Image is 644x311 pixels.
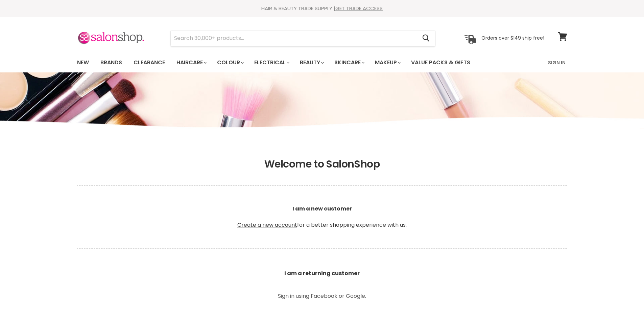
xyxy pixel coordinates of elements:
a: Electrical [249,55,293,70]
a: Skincare [329,55,368,70]
a: Value Packs & Gifts [406,55,475,70]
p: Sign in using Facebook or Google. [246,293,398,299]
a: Create a new account [237,221,297,229]
a: Colour [212,55,248,70]
div: HAIR & BEAUTY TRADE SUPPLY | [69,5,576,12]
input: Search [171,30,417,46]
a: GET TRADE ACCESS [335,5,383,12]
a: Makeup [370,55,405,70]
a: Haircare [171,55,211,70]
p: for a better shopping experience with us. [77,188,567,245]
ul: Main menu [72,53,510,72]
p: Orders over $149 ship free! [481,35,544,41]
a: Sign In [544,55,570,70]
b: I am a new customer [292,205,352,213]
h1: Welcome to SalonShop [77,158,567,170]
a: Beauty [295,55,328,70]
nav: Main [69,53,576,72]
form: Product [170,30,435,46]
b: I am a returning customer [284,269,360,277]
a: Clearance [128,55,170,70]
a: Brands [95,55,127,70]
a: New [72,55,94,70]
button: Search [417,30,435,46]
